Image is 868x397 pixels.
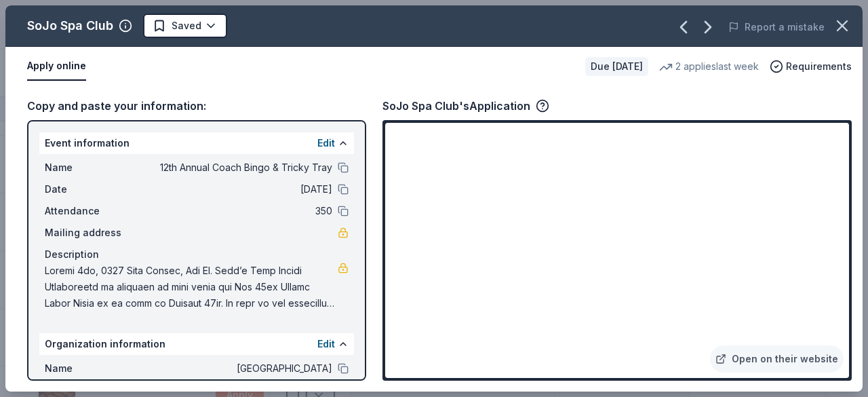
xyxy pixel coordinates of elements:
[136,159,332,176] span: 12th Annual Coach Bingo & Tricky Tray
[136,181,332,197] span: [DATE]
[136,360,332,377] span: [GEOGRAPHIC_DATA]
[770,58,852,75] button: Requirements
[659,58,759,75] div: 2 applies last week
[45,159,136,176] span: Name
[45,203,136,219] span: Attendance
[172,18,201,34] span: Saved
[27,52,86,81] button: Apply online
[45,181,136,197] span: Date
[317,336,335,352] button: Edit
[786,58,852,75] span: Requirements
[39,132,354,154] div: Event information
[39,333,354,355] div: Organization information
[382,97,549,115] div: SoJo Spa Club's Application
[27,15,113,37] div: SoJo Spa Club
[143,14,227,38] button: Saved
[710,345,844,373] a: Open on their website
[728,19,825,35] button: Report a mistake
[27,97,366,115] div: Copy and paste your information:
[136,203,332,219] span: 350
[45,246,349,263] div: Description
[45,263,338,311] span: Loremi 4do, 0327 Sita Consec, Adi El. Sedd’e Temp Incidi Utlaboreetd ma aliquaen ad mini venia qu...
[317,135,335,151] button: Edit
[45,360,136,377] span: Name
[45,225,136,241] span: Mailing address
[585,57,648,76] div: Due [DATE]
